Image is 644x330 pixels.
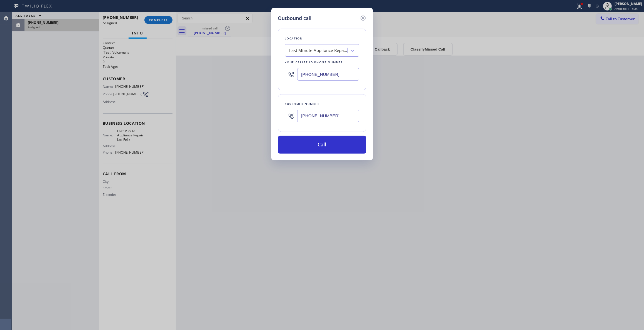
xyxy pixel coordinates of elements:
div: Last Minute Appliance Repair Los Feliz [289,47,348,54]
input: (123) 456-7890 [297,110,359,122]
button: Call [278,136,366,154]
h5: Outbound call [278,14,312,22]
div: Your caller id phone number [285,59,359,65]
div: Customer number [285,101,359,107]
input: (123) 456-7890 [297,68,359,81]
div: Location [285,36,359,41]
